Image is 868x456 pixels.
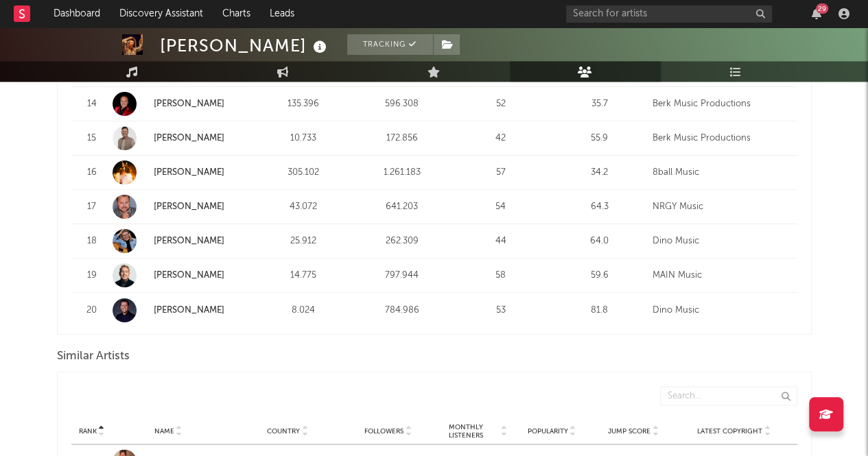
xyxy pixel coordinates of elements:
[608,427,650,435] span: Jump Score
[154,237,224,245] a: [PERSON_NAME]
[653,166,790,180] div: 8ball Music
[653,97,790,111] div: Berk Music Productions
[356,304,448,317] div: 784.986
[527,427,567,435] span: Popularity
[113,126,250,150] a: [PERSON_NAME]
[455,200,547,214] div: 54
[554,97,646,111] div: 35.7
[432,422,499,439] span: Monthly Listeners
[455,269,547,283] div: 58
[554,166,646,180] div: 34.2
[257,304,349,317] div: 8.024
[113,92,250,116] a: [PERSON_NAME]
[653,132,790,145] div: Berk Music Productions
[57,348,130,365] span: Similar Artists
[154,427,174,435] span: Name
[653,269,790,283] div: MAIN Music
[257,200,349,214] div: 43.072
[79,427,97,435] span: Rank
[356,132,448,145] div: 172.856
[78,166,106,180] div: 16
[154,168,224,177] a: [PERSON_NAME]
[816,3,828,14] div: 29
[78,269,106,283] div: 19
[154,134,224,143] a: [PERSON_NAME]
[660,386,797,405] input: Search...
[78,200,106,214] div: 17
[356,200,448,214] div: 641.203
[554,235,646,248] div: 64.0
[455,97,547,111] div: 52
[113,160,250,184] a: [PERSON_NAME]
[78,97,106,111] div: 14
[356,235,448,248] div: 262.309
[554,200,646,214] div: 64.3
[78,132,106,145] div: 15
[455,304,547,317] div: 53
[356,166,448,180] div: 1.261.183
[257,235,349,248] div: 25.912
[653,200,790,214] div: NRGY Music
[257,132,349,145] div: 10.733
[154,306,224,315] a: [PERSON_NAME]
[113,298,250,322] a: [PERSON_NAME]
[455,132,547,145] div: 42
[364,427,403,435] span: Followers
[267,427,300,435] span: Country
[455,235,547,248] div: 44
[697,427,762,435] span: Latest Copyright
[554,132,646,145] div: 55.9
[160,34,330,57] div: [PERSON_NAME]
[554,304,646,317] div: 81.8
[347,34,433,55] button: Tracking
[257,166,349,180] div: 305.102
[653,235,790,248] div: Dino Music
[154,271,224,280] a: [PERSON_NAME]
[812,8,821,19] button: 29
[257,269,349,283] div: 14.775
[566,5,772,23] input: Search for artists
[113,229,250,253] a: [PERSON_NAME]
[78,304,106,317] div: 20
[78,235,106,248] div: 18
[554,269,646,283] div: 59.6
[154,99,224,108] a: [PERSON_NAME]
[455,166,547,180] div: 57
[113,263,250,287] a: [PERSON_NAME]
[154,202,224,211] a: [PERSON_NAME]
[356,269,448,283] div: 797.944
[356,97,448,111] div: 596.308
[257,97,349,111] div: 135.396
[653,304,790,317] div: Dino Music
[113,195,250,219] a: [PERSON_NAME]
